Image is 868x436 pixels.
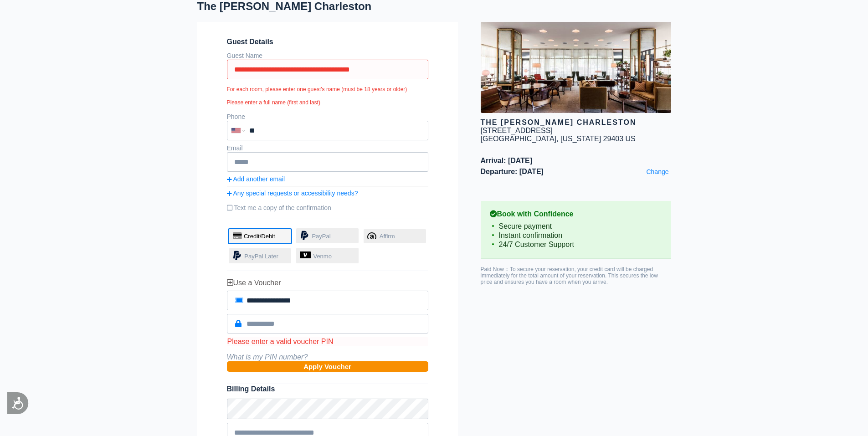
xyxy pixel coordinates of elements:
[227,38,428,46] span: Guest Details
[560,135,601,143] span: [US_STATE]
[490,210,662,218] b: Book with Confidence
[227,190,428,197] a: Any special requests or accessibility needs?
[481,157,671,165] span: Arrival: [DATE]
[227,353,308,361] i: What is my PIN number?
[227,113,245,120] label: Phone
[481,118,671,127] div: The [PERSON_NAME] Charleston
[490,231,662,240] li: Instant confirmation
[481,168,671,176] span: Departure: [DATE]
[227,361,428,372] button: Apply Voucher
[481,22,671,113] img: hotel image
[481,135,559,143] span: [GEOGRAPHIC_DATA],
[312,233,330,240] span: PayPal
[367,232,378,239] span: affirm
[481,266,658,285] span: Paid Now :: To secure your reservation, your credit card will be charged immediately for the tota...
[227,175,428,183] a: Add another email
[227,337,428,346] div: Please enter a valid voucher PIN
[603,135,624,143] span: 29403
[490,222,662,231] li: Secure payment
[227,200,428,215] label: Text me a copy of the confirmation
[644,166,671,178] a: Change
[227,52,263,59] label: Guest Name
[313,253,331,260] span: Venmo
[227,385,428,393] span: Billing Details
[490,240,662,249] li: 24/7 Customer Support
[228,122,247,139] div: United States: +1
[227,86,428,92] small: For each room, please enter one guest's name (must be 18 years or older)
[481,127,553,135] div: [STREET_ADDRESS]
[300,251,311,258] img: venmo-logo.svg
[227,279,428,287] div: Use a Voucher
[626,135,636,143] span: US
[227,144,243,152] label: Email
[227,99,428,106] small: Please enter a full name (first and last)
[244,253,278,260] span: PayPal Later
[380,233,395,240] span: Affirm
[244,233,275,240] span: Credit/Debit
